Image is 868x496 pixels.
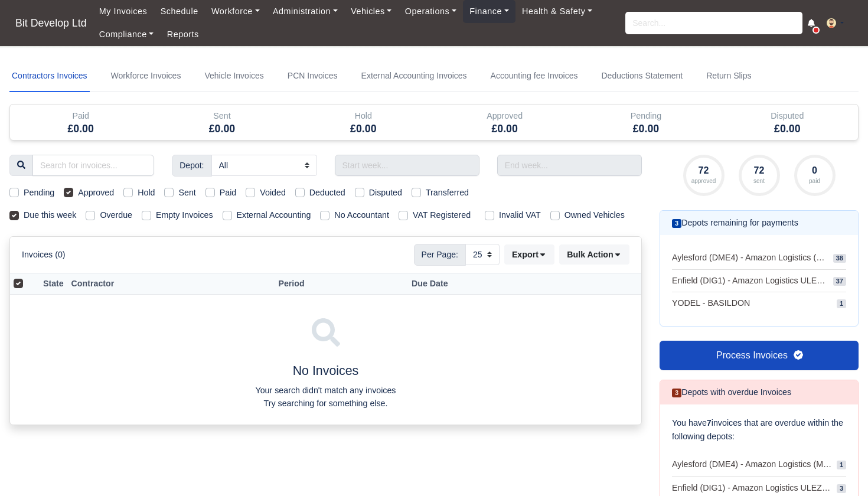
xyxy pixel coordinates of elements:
[672,481,832,495] span: Enfield (DIG1) - Amazon Logistics ULEZ (EN3 7PZ)
[24,186,54,200] label: Pending
[672,252,828,264] span: Aylesford (DME4) - Amazon Logistics (ME20 7PA)
[434,105,575,140] div: Approved
[408,273,582,295] th: Due Date
[15,364,637,379] h4: No Invoices
[275,273,408,295] th: Period
[672,247,846,269] a: Aylesford (DME4) - Amazon Logistics (ME20 7PA) 38
[672,275,828,287] span: Enfield (DIG1) - Amazon Logistics ULEZ (EN3 7PZ)
[672,416,846,443] p: You have invoices that are overdue within the following depots:
[100,208,132,222] label: Overdue
[109,60,184,92] a: Workforce Invoices
[302,123,425,135] h5: £0.00
[707,418,712,428] strong: 7
[160,123,283,135] h5: £0.00
[660,341,859,370] a: Process Invoices
[833,277,846,286] span: 37
[833,254,846,263] span: 38
[24,208,76,222] label: Due this week
[138,186,155,200] label: Hold
[672,218,798,228] h6: Depots remaining for payments
[625,12,802,34] input: Search...
[9,12,93,35] a: Bit Develop Ltd
[40,273,68,295] th: State
[220,186,237,200] label: Paid
[9,11,93,35] span: Bit Develop Ltd
[599,60,685,92] a: Deductions Statement
[504,244,554,265] button: Export
[285,60,340,92] a: PCN Invoices
[413,208,471,222] label: VAT Registered
[584,123,707,135] h5: £0.00
[488,60,580,92] a: Accounting fee Invoices
[10,105,151,140] div: Paid
[78,186,114,200] label: Approved
[172,155,211,176] span: Depot:
[575,105,716,140] div: Pending
[426,186,469,200] label: Transferred
[672,270,846,292] a: Enfield (DIG1) - Amazon Logistics ULEZ (EN3 7PZ) 37
[717,105,858,140] div: Disputed
[302,109,425,123] div: Hold
[19,109,142,123] div: Paid
[809,439,868,496] iframe: Chat Widget
[672,297,750,309] span: YODEL - BASILDON
[15,309,637,410] div: No Invoices
[672,292,846,314] a: YODEL - BASILDON 1
[672,453,846,477] a: Aylesford (DME4) - Amazon Logistics (ME20 7PA) 1
[359,60,469,92] a: External Accounting Invoices
[672,458,832,471] span: Aylesford (DME4) - Amazon Logistics (ME20 7PA)
[22,250,66,260] h6: Invoices (0)
[237,208,311,222] label: External Accounting
[9,60,90,92] a: Contractors Invoices
[672,387,791,397] h6: Depots with overdue Invoices
[672,389,681,397] span: 3
[32,155,154,176] input: Search for invoices...
[837,299,846,308] span: 1
[726,123,849,135] h5: £0.00
[369,186,402,200] label: Disputed
[564,208,625,222] label: Owned Vehicles
[335,155,479,176] input: Start week...
[726,109,849,123] div: Disputed
[293,105,434,140] div: Hold
[443,123,566,135] h5: £0.00
[497,155,642,176] input: End week...
[151,105,292,140] div: Sent
[260,186,286,200] label: Voided
[504,244,559,265] div: Export
[704,60,753,92] a: Return Slips
[584,109,707,123] div: Pending
[178,186,195,200] label: Sent
[443,109,566,123] div: Approved
[156,208,213,222] label: Empty Invoices
[161,23,205,46] a: Reports
[559,244,629,265] button: Bulk Action
[67,273,267,295] th: Contractor
[414,244,466,265] span: Per Page:
[15,384,637,411] p: Your search didn't match any invoices Try searching for something else.
[334,208,389,222] label: No Accountant
[202,60,266,92] a: Vehicle Invoices
[309,186,345,200] label: Deducted
[160,109,283,123] div: Sent
[19,123,142,135] h5: £0.00
[93,23,161,46] a: Compliance
[672,219,681,228] span: 3
[499,208,541,222] label: Invalid VAT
